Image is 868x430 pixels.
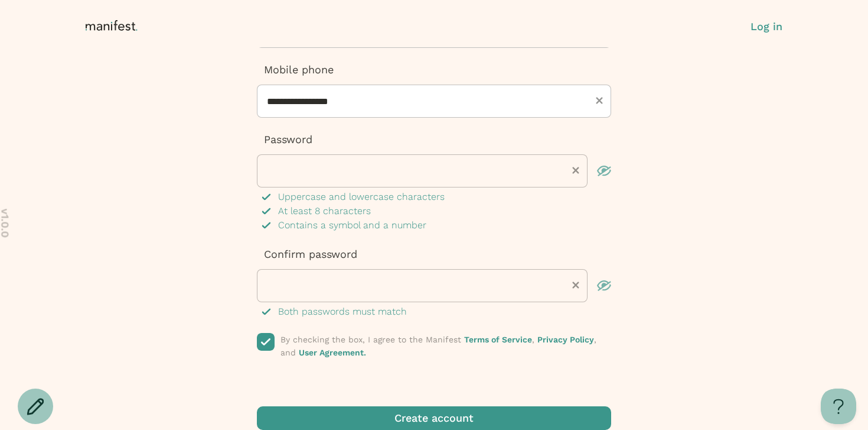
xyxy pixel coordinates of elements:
[821,389,856,424] iframe: Toggle Customer Support
[278,204,371,218] p: At least 8 characters
[280,335,596,357] span: By checking the box, I agree to the Manifest , , and
[750,19,782,34] button: Log in
[257,62,611,77] p: Mobile phone
[278,218,426,232] p: Contains a symbol and a number
[257,406,611,430] button: Create account
[464,335,532,344] a: Terms of Service
[299,348,366,357] a: User Agreement.
[537,335,594,344] a: Privacy Policy
[257,132,611,147] p: Password
[278,305,407,319] p: Both passwords must match
[278,190,445,204] p: Uppercase and lowercase characters
[257,247,611,262] p: Confirm password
